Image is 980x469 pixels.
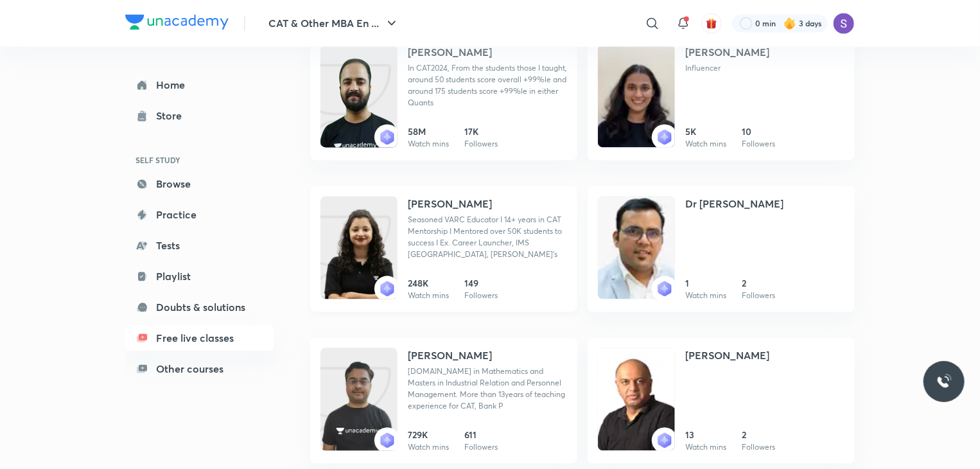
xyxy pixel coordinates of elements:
h6: 17K [464,125,498,138]
h4: [PERSON_NAME] [408,348,492,363]
img: Sapara Premji [833,12,855,34]
a: Practice [125,202,274,227]
p: Followers [742,290,775,301]
img: Unacademy [598,44,675,147]
img: badge [380,281,395,296]
button: CAT & Other MBA En ... [261,10,407,36]
p: Watch mins [685,290,726,301]
a: Unacademybadge[PERSON_NAME]13Watch mins2Followers [588,337,855,463]
a: Tests [125,233,274,258]
h6: SELF STUDY [125,149,274,171]
img: Company Logo [125,14,229,30]
a: UnacademybadgeDr [PERSON_NAME]1Watch mins2Followers [588,186,855,312]
img: streak [783,17,796,30]
a: Home [125,72,274,98]
p: Watch mins [408,138,449,150]
p: M.sc in Mathematics and Masters in Industrial Relation and Personnel Management. More than 13year... [408,366,567,412]
a: Doubts & solutions [125,294,274,320]
h4: Dr [PERSON_NAME] [685,196,783,211]
h6: 13 [685,428,726,441]
h4: [PERSON_NAME] [685,44,769,60]
a: Unacademybadge[PERSON_NAME][DOMAIN_NAME] in Mathematics and Masters in Industrial Relation and Pe... [310,337,577,463]
a: Browse [125,171,274,197]
h6: 2 [742,276,775,290]
p: Seasoned VARC Educator I 14+ years in CAT Mentorship I Mentored over 50K students to success I Ex... [408,214,567,260]
img: Unacademy [598,348,675,450]
a: Unacademybadge[PERSON_NAME]In CAT2024, From the students those I taught, around 50 students score... [310,34,577,160]
p: Watch mins [685,138,726,150]
h6: 58M [408,125,449,138]
a: Other courses [125,356,274,382]
h6: 1 [685,276,726,290]
a: Unacademybadge[PERSON_NAME]Seasoned VARC Educator I 14+ years in CAT Mentorship I Mentored over 5... [310,186,577,312]
h4: [PERSON_NAME] [408,44,492,60]
h6: 2 [742,428,775,441]
p: Followers [464,290,498,301]
h6: 149 [464,276,498,290]
h6: 611 [464,428,498,441]
img: badge [657,129,672,145]
p: Watch mins [685,441,726,453]
p: Followers [742,441,775,453]
h6: 729K [408,428,449,441]
a: Unacademybadge[PERSON_NAME]Influencer5KWatch mins10Followers [588,34,855,160]
img: Unacademy [320,57,398,160]
img: Unacademy [320,360,398,463]
p: Watch mins [408,441,449,453]
h4: [PERSON_NAME] [408,196,492,211]
div: Store [156,108,189,123]
img: badge [657,281,672,296]
a: Store [125,103,274,128]
p: Followers [464,138,498,150]
img: badge [380,129,395,145]
h6: 248K [408,276,449,290]
h4: [PERSON_NAME] [685,348,769,363]
img: ttu [936,374,952,389]
a: Company Logo [125,14,229,33]
a: Free live classes [125,325,274,351]
p: Watch mins [408,290,449,301]
img: Unacademy [598,196,675,299]
img: Unacademy [320,209,398,312]
h6: 5K [685,125,726,138]
h6: 10 [742,125,775,138]
p: In CAT2024, From the students those I taught, around 50 students score overall +99%le and around ... [408,62,567,109]
p: Followers [742,138,775,150]
a: Playlist [125,263,274,289]
p: Influencer [685,62,844,74]
img: avatar [706,17,717,29]
img: badge [380,432,395,448]
button: avatar [701,13,722,33]
p: Followers [464,441,498,453]
img: badge [657,432,672,448]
